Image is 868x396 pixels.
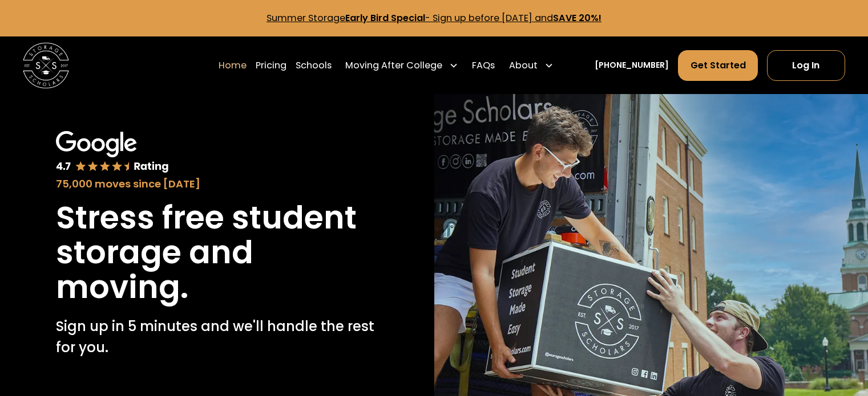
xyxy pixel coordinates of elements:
div: About [509,59,538,72]
p: Sign up in 5 minutes and we'll handle the rest for you. [56,316,378,358]
img: Google 4.7 star rating [56,131,168,174]
strong: SAVE 20%! [553,11,601,25]
a: [PHONE_NUMBER] [595,59,669,71]
a: Summer StorageEarly Bird Special- Sign up before [DATE] andSAVE 20%! [267,11,601,25]
a: Get Started [678,50,757,81]
strong: Early Bird Special [345,11,425,25]
h1: Stress free student storage and moving. [56,201,378,305]
a: FAQs [472,50,495,81]
div: 75,000 moves since [DATE] [56,176,378,191]
a: Schools [296,50,332,81]
div: Moving After College [341,50,463,81]
div: About [504,50,558,81]
a: Pricing [256,50,286,81]
a: Log In [767,50,845,81]
a: home [23,43,69,89]
div: Moving After College [345,59,442,72]
img: Storage Scholars main logo [23,43,69,89]
a: Home [219,50,247,81]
